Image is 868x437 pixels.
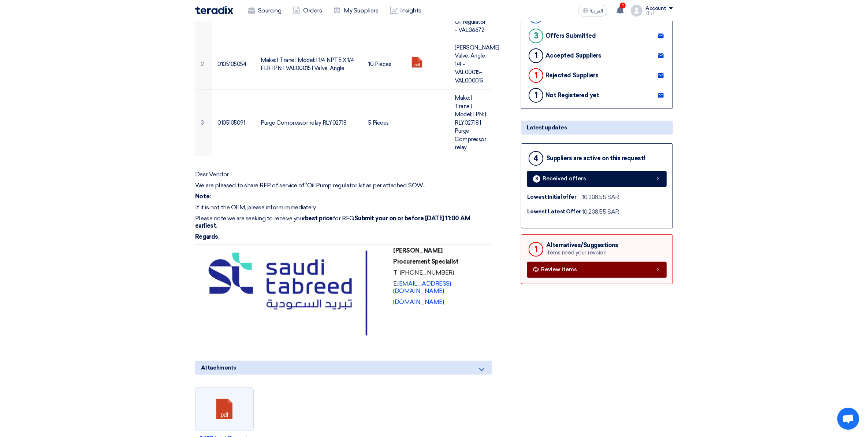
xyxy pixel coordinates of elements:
[195,215,492,229] p: Please note we are seeking to receive your for RFQ
[837,408,859,430] a: Open chat
[255,39,362,89] td: Make: | Trane | Model: | 1/4 NPTE X 1/4 FLR | PN: | VAL00015 | Valve, Angle
[328,3,384,19] a: My Suppliers
[529,68,543,83] div: 1
[394,247,443,254] strong: [PERSON_NAME]
[394,258,459,265] strong: Procurement Specialist
[195,89,212,156] td: 3
[384,3,427,19] a: Insights
[546,155,645,162] div: Suppliers are active on this request!
[527,262,667,278] a: Review items
[546,249,618,257] div: Items need your revision
[363,39,406,89] td: 10 Pieces
[545,92,599,99] div: Not Registered yet
[195,215,470,229] strong: Submit your on or before [DATE] 11:00 AM earliest.
[545,72,598,79] div: Rejected Suppliers
[305,215,333,222] strong: best price
[533,175,540,183] div: 3
[527,193,582,201] div: Lowest Initial offer
[582,193,619,202] div: 10,208.55 SAR
[546,242,618,249] div: Alternatives/Suggestions
[645,11,673,15] div: Khalil
[529,242,543,257] div: 1
[449,39,492,89] td: [PERSON_NAME]-Valve, Angle 1/4 - VAL00015-VAL000015
[255,89,362,156] td: Purge Compressor relay RLY02718
[212,39,255,89] td: 0105105054
[394,269,489,276] p: T: [PHONE_NUMBER]
[195,193,211,200] strong: Note:
[529,48,543,63] div: 1
[582,208,619,216] div: 10,208.55 SAR
[304,182,307,189] strong: “
[201,364,236,372] span: Attachments
[521,121,673,135] div: Latest updates
[529,151,543,166] div: 4
[195,182,492,189] p: We are pleased to share RFP of service of Oil Pump regulator kit as per attached SOW
[363,89,406,156] td: 5 Pieces
[578,5,607,16] button: العربية
[195,204,492,211] p: If it is not the OEM, please inform immediately.
[529,29,543,43] div: 3
[631,5,642,16] img: profile_test.png
[195,171,492,178] p: Dear Vendor,
[195,233,219,240] strong: Regards,
[541,267,577,272] span: Review items
[287,3,328,19] a: Orders
[527,208,582,216] div: Lowest Latest Offer
[545,32,596,39] div: Offers Submitted
[195,39,212,89] td: 2
[212,89,255,156] td: 0105105091
[545,52,601,59] div: Accepted Suppliers
[449,89,492,156] td: Make: | Trane | Model; | PN: | RLY02718 | Purge Compressor relay
[620,3,626,8] span: 1
[394,298,444,305] a: [DOMAIN_NAME]
[529,88,543,103] div: 1
[412,57,470,101] a: PICValve_Angle__VAL_1751792486859.pdf
[242,3,287,19] a: Sourcing
[645,5,666,12] div: Account
[590,8,603,14] span: العربية
[394,280,451,294] a: [EMAIL_ADDRESS][DOMAIN_NAME]
[198,247,388,339] img: CIYpRcQADs=
[527,171,667,187] a: 3 Received offers
[195,6,233,14] img: Teradix logo
[423,182,425,189] strong: .
[543,176,586,181] span: Received offers
[394,280,489,295] p: E:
